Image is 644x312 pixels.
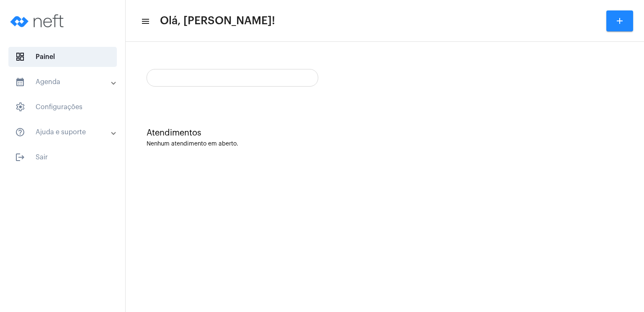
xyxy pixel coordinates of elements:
mat-icon: sidenav icon [15,127,25,137]
mat-icon: add [615,16,625,26]
mat-expansion-panel-header: sidenav iconAjuda e suporte [5,122,125,142]
span: Olá, [PERSON_NAME]! [160,14,275,28]
mat-panel-title: Ajuda e suporte [15,127,112,137]
mat-icon: sidenav icon [15,152,25,162]
mat-panel-title: Agenda [15,77,112,87]
span: sidenav icon [15,52,25,62]
mat-icon: sidenav icon [141,16,149,26]
div: Nenhum atendimento em aberto. [147,141,623,147]
span: sidenav icon [15,102,25,112]
mat-expansion-panel-header: sidenav iconAgenda [5,72,125,92]
div: Atendimentos [147,128,623,138]
img: logo-neft-novo-2.png [7,4,70,38]
mat-icon: sidenav icon [15,77,25,87]
span: Sair [8,147,117,167]
span: Configurações [8,97,117,117]
span: Painel [8,47,117,67]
